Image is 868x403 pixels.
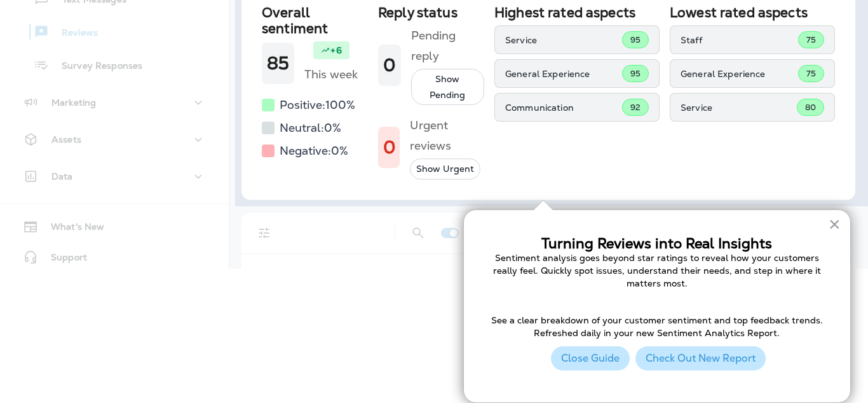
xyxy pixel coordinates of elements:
[411,69,484,105] button: Show Pending
[806,34,816,45] span: 75
[383,55,396,76] h1: 0
[410,159,480,180] button: Show Urgent
[681,35,798,45] p: Staff
[489,315,825,327] p: See a clear breakdown of your customer sentiment and top feedback trends.
[505,35,622,45] p: Service
[280,95,355,115] h5: Positive: 100 %
[330,44,341,57] p: +6
[505,69,622,79] p: General Experience
[551,346,630,371] button: Close Guide
[411,25,484,66] h5: Pending reply
[267,53,289,74] h1: 85
[681,69,798,79] p: General Experience
[280,118,341,138] h5: Neutral: 0 %
[280,141,348,161] h5: Negative: 0 %
[304,64,358,85] h5: This week
[505,103,622,113] p: Communication
[805,102,816,113] span: 80
[410,115,484,156] h5: Urgent reviews
[378,4,484,20] h2: Reply status
[489,236,825,252] h3: Turning Reviews into Real Insights
[262,4,368,36] h2: Overall sentiment
[489,252,825,290] p: Sentiment analysis goes beyond star ratings to reveal how your customers really feel. Quickly spo...
[806,68,816,79] span: 75
[635,346,766,371] button: Check Out New Report
[829,214,841,234] button: Close
[670,4,835,20] h2: Lowest rated aspects
[681,103,797,113] p: Service
[630,34,641,45] span: 95
[494,4,660,20] h2: Highest rated aspects
[383,137,395,158] h1: 0
[630,102,641,113] span: 92
[489,327,825,340] p: Refreshed daily in your new Sentiment Analytics Report.
[630,68,641,79] span: 95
